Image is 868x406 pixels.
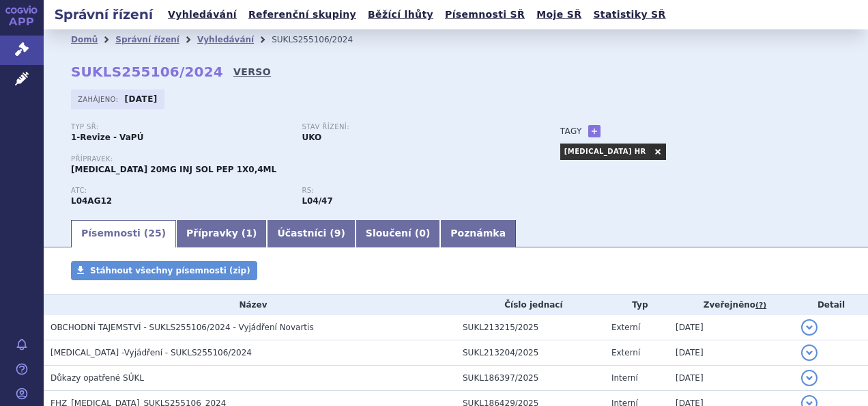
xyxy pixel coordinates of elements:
[560,123,582,139] h3: Tagy
[71,196,112,206] strong: OFATUMUMAB
[356,220,440,247] a: Sloučení (0)
[755,301,766,310] abbr: (?)
[441,5,529,24] a: Písemnosti SŘ
[456,295,605,315] th: Číslo jednací
[176,220,267,247] a: Přípravky (1)
[801,344,818,361] button: detail
[197,35,254,44] a: Vyhledávání
[246,228,252,239] span: 1
[71,165,276,174] span: [MEDICAL_DATA] 20MG INJ SOL PEP 1X0,4ML
[605,295,669,315] th: Typ
[244,5,360,24] a: Referenční skupiny
[50,348,252,357] span: Ofatumumab -Vyjádření - SUKLS255106/2024
[71,261,257,280] a: Stáhnout všechny písemnosti (zip)
[801,370,818,386] button: detail
[267,220,355,247] a: Účastníci (9)
[302,196,332,206] strong: léčivé přípravky s obsahem léčivé látky ofatumumab (ATC L04AA52)
[440,220,516,247] a: Poznámka
[71,133,143,142] strong: 1-Revize - VaPÚ
[50,323,314,332] span: OBCHODNÍ TAJEMSTVÍ - SUKLS255106/2024 - Vyjádření Novartis
[71,155,533,163] p: Přípravek:
[71,35,98,44] a: Domů
[50,373,144,383] span: Důkazy opatřené SÚKL
[302,187,519,195] p: RS:
[669,366,794,391] td: [DATE]
[71,220,176,247] a: Písemnosti (25)
[44,295,456,315] th: Název
[456,315,605,340] td: SUKL213215/2025
[611,323,640,332] span: Externí
[302,123,519,131] p: Stav řízení:
[364,5,437,24] a: Běžící lhůty
[456,340,605,366] td: SUKL213204/2025
[801,319,818,336] button: detail
[611,373,638,383] span: Interní
[456,366,605,391] td: SUKL186397/2025
[44,5,164,24] h2: Správní řízení
[71,123,288,131] p: Typ SŘ:
[78,94,121,105] span: Zahájeno:
[164,5,241,24] a: Vyhledávání
[233,65,271,79] a: VERSO
[71,64,223,80] strong: SUKLS255106/2024
[90,266,250,275] span: Stáhnout všechny písemnosti (zip)
[560,144,650,160] a: [MEDICAL_DATA] HR
[532,5,585,24] a: Moje SŘ
[669,340,794,366] td: [DATE]
[115,35,179,44] a: Správní řízení
[71,187,288,195] p: ATC:
[588,125,601,137] a: +
[794,295,868,315] th: Detail
[611,348,640,357] span: Externí
[334,228,341,239] span: 9
[302,133,321,142] strong: UKO
[148,228,161,239] span: 25
[669,295,794,315] th: Zveřejněno
[272,29,371,50] li: SUKLS255106/2024
[125,94,158,104] strong: [DATE]
[419,228,426,239] span: 0
[669,315,794,340] td: [DATE]
[589,5,669,24] a: Statistiky SŘ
